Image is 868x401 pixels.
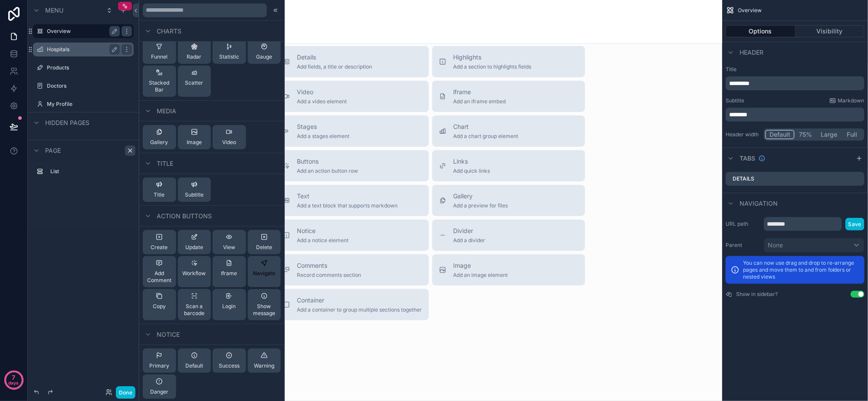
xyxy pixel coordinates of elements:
[297,157,358,166] span: Buttons
[297,168,358,174] span: Add an action button row
[12,373,16,382] p: 7
[185,362,203,369] span: Default
[453,202,508,209] span: Add a preview for files
[213,230,246,254] button: View
[213,39,246,64] button: Statistic
[47,64,132,71] label: Products
[795,130,817,139] button: 75%
[432,115,585,147] button: ChartAdd a chart group element
[143,230,176,254] button: Create
[146,79,173,93] span: Stacked Bar
[157,212,212,220] span: Action buttons
[297,63,372,70] span: Add fields, a title or description
[47,28,116,35] label: Overview
[222,139,236,146] span: Video
[297,237,349,244] span: Add a notice element
[157,330,180,339] span: Notice
[726,220,760,227] label: URL path
[247,348,281,373] button: Warning
[432,185,585,216] button: GalleryAdd a preview for files
[453,237,485,244] span: Add a divider
[276,115,429,147] button: StagesAdd a stages element
[185,79,204,86] span: Scatter
[143,289,176,320] button: Copy
[143,375,176,399] button: Danger
[276,220,429,251] button: NoticeAdd a notice element
[432,46,585,77] button: HighlightsAdd a section to highlights fields
[116,386,135,399] button: Done
[726,76,865,90] div: scrollable content
[726,25,796,37] button: Options
[276,81,429,112] button: VideoAdd a video element
[453,88,506,96] span: iframe
[297,306,422,313] span: Add a container to group multiple sections together
[740,48,763,57] span: Header
[251,303,277,317] span: Show message
[178,66,211,97] button: Scatter
[45,146,61,155] span: Page
[738,7,762,14] span: Overview
[743,260,859,280] p: You can now use drag and drop to re-arrange pages and move them to and from folders or nested views
[276,150,429,181] button: ButtonsAdd an action button row
[276,185,429,216] button: TextAdd a text block that supports markdown
[47,46,116,53] label: Hospitals
[733,175,754,182] label: Details
[432,150,585,181] button: LinksAdd quick links
[219,362,240,369] span: Success
[223,303,236,310] span: Login
[213,289,246,320] button: Login
[143,125,176,149] button: Gallery
[764,238,865,253] button: None
[838,97,865,104] span: Markdown
[223,244,235,251] span: View
[178,177,211,202] button: Subtitle
[256,53,272,60] span: Gauge
[432,220,585,251] button: DividerAdd a divider
[149,362,169,369] span: Primary
[157,107,176,115] span: Media
[157,159,173,168] span: Title
[253,270,275,277] span: Navigate
[726,131,760,138] label: Header width
[297,88,347,96] span: Video
[50,168,130,175] label: List
[213,256,246,287] button: Iframe
[726,66,865,73] label: Title
[178,230,211,254] button: Update
[178,256,211,287] button: Workflow
[143,177,176,202] button: Title
[765,130,795,139] button: Default
[453,192,508,200] span: Gallery
[829,97,865,104] a: Markdown
[187,139,202,146] span: Image
[213,348,246,373] button: Success
[453,53,531,62] span: Highlights
[726,242,760,249] label: Parent
[841,130,863,139] button: Full
[276,254,429,286] button: CommentsRecord comments section
[453,168,490,174] span: Add quick links
[432,254,585,286] button: ImageAdd an image element
[453,98,506,105] span: Add an iframe embed
[297,192,398,200] span: Text
[845,218,865,230] button: Save
[817,130,841,139] button: Large
[276,46,429,77] button: DetailsAdd fields, a title or description
[453,272,508,279] span: Add an image element
[146,270,173,284] span: Add Comment
[297,133,349,140] span: Add a stages element
[178,348,211,373] button: Default
[213,125,246,149] button: Video
[45,118,89,127] span: Hidden pages
[151,244,168,251] span: Create
[453,157,490,166] span: Links
[9,377,19,389] p: days
[157,27,181,36] span: Charts
[47,101,132,108] label: My Profile
[432,81,585,112] button: iframeAdd an iframe embed
[45,6,63,15] span: Menu
[185,191,204,198] span: Subtitle
[187,53,202,60] span: Radar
